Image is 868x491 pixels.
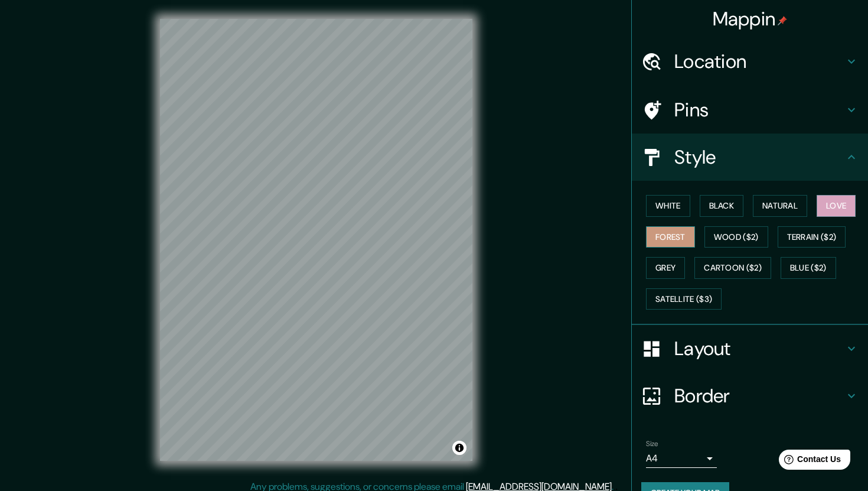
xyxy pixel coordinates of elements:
[674,98,844,122] h4: Pins
[694,257,771,279] button: Cartoon ($2)
[674,337,844,360] h4: Layout
[646,226,695,248] button: Forest
[646,288,722,310] button: Satellite ($3)
[632,86,868,134] div: Pins
[632,38,868,85] div: Location
[674,384,844,408] h4: Border
[632,134,868,181] div: Style
[646,257,685,279] button: Grey
[781,257,836,279] button: Blue ($2)
[763,445,855,478] iframe: Help widget launcher
[646,449,717,468] div: A4
[704,226,768,248] button: Wood ($2)
[778,16,787,25] img: pin-icon.png
[632,372,868,420] div: Border
[452,441,466,455] button: Toggle attribution
[674,50,844,73] h4: Location
[674,145,844,169] h4: Style
[713,7,788,31] h4: Mappin
[700,195,744,217] button: Black
[646,439,658,449] label: Size
[160,19,472,461] canvas: Map
[753,195,807,217] button: Natural
[632,325,868,372] div: Layout
[778,226,846,248] button: Terrain ($2)
[817,195,856,217] button: Love
[646,195,690,217] button: White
